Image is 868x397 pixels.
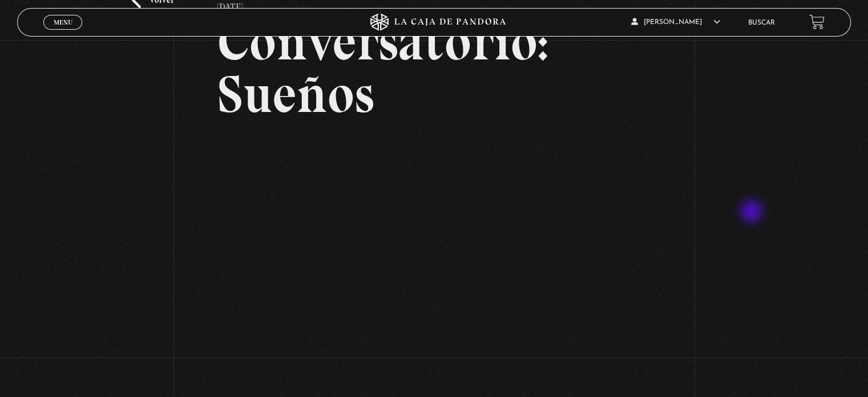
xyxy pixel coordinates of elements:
a: View your shopping cart [809,14,825,30]
h2: Conversatorio: Sueños [217,15,651,121]
span: Menu [54,19,72,26]
span: [PERSON_NAME] [631,19,720,26]
a: Buscar [748,19,775,26]
span: Cerrar [50,29,76,37]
